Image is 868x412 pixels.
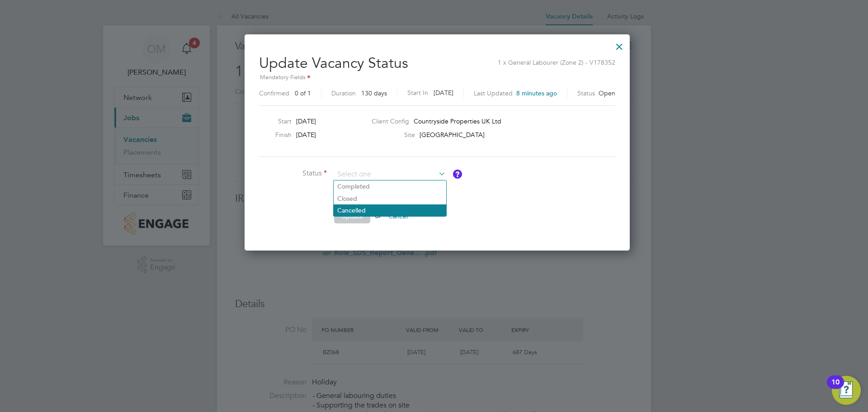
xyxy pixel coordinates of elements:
[255,131,292,139] label: Finish
[832,376,861,405] button: Open Resource Center, 10 new notifications
[453,170,462,179] button: Vacancy Status Definitions
[334,168,446,181] input: Select one
[334,204,446,216] li: Cancelled
[259,73,615,83] div: Mandatory Fields
[259,47,615,102] h2: Update Vacancy Status
[295,89,311,97] span: 0 of 1
[831,382,840,394] div: 10
[296,131,316,139] span: [DATE]
[474,89,513,97] label: Last Updated
[259,89,289,97] label: Confirmed
[407,87,428,99] label: Start In
[361,89,387,97] span: 130 days
[296,117,316,125] span: [DATE]
[414,117,501,125] span: Countryside Properties UK Ltd
[259,209,530,232] li: or
[255,117,292,125] label: Start
[372,131,415,139] label: Site
[516,89,557,97] span: 8 minutes ago
[420,131,485,139] span: [GEOGRAPHIC_DATA]
[334,193,446,204] li: Closed
[434,89,453,97] span: [DATE]
[331,89,356,97] label: Duration
[577,89,595,97] label: Status
[498,54,615,66] span: 1 x General Labourer (Zone 2) - V178352
[334,180,446,192] li: Completed
[259,169,327,178] label: Status
[372,117,409,125] label: Client Config
[599,89,615,97] span: Open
